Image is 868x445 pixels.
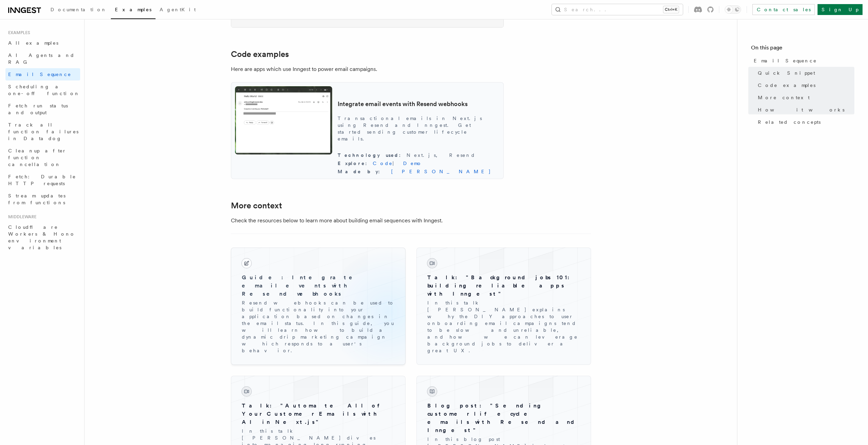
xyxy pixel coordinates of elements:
h3: Guide: Integrate email events with Resend webhooks [242,273,395,298]
span: More context [758,94,810,101]
span: Related concepts [758,119,821,125]
span: Middleware [5,214,36,220]
span: Examples [115,7,151,12]
p: Resend webhooks can be used to build functionality into your application based on changes in the ... [242,299,395,354]
p: Transactional emails in Next.js using Resend and Inngest. Get started sending customer lifecycle ... [338,115,500,142]
a: Track all function failures in Datadog [5,119,80,145]
a: How it works [755,104,854,116]
span: Fetch run status and output [8,103,68,115]
a: Code examples [755,79,854,91]
kbd: Ctrl+K [663,6,679,13]
a: Code examples [231,49,289,59]
a: Scheduling a one-off function [5,80,80,100]
p: Check the resources below to learn more about building email sequences with Inngest. [231,216,504,225]
div: | [338,160,500,167]
span: Technology used : [338,152,407,158]
a: Examples [111,2,156,19]
a: Email Sequence [5,68,80,80]
a: Cloudflare Workers & Hono environment variables [5,221,80,254]
a: Code [373,161,393,166]
a: Fetch run status and output [5,100,80,119]
img: Integrate email events with Resend webhooks [235,86,332,154]
p: In this talk [PERSON_NAME] explains why the DIY approaches to user onboarding email campaigns ten... [427,299,580,354]
a: Documentation [46,2,111,18]
a: AgentKit [156,2,200,18]
div: Next.js, Resend [338,152,500,159]
span: Documentation [50,7,107,12]
span: Examples [5,30,30,35]
a: More context [231,201,282,210]
a: Demo [403,161,422,166]
span: Made by : [338,169,386,174]
a: Sign Up [818,4,863,15]
span: Fetch: Durable HTTP requests [8,174,76,186]
span: Stream updates from functions [8,193,65,205]
a: Fetch: Durable HTTP requests [5,170,80,190]
a: More context [755,91,854,104]
a: Talk: "Background jobs 101: building reliable apps with Inngest"In this talk [PERSON_NAME] explai... [422,253,586,359]
a: Related concepts [755,116,854,128]
a: AI Agents and RAG [5,49,80,68]
h3: Talk: "Automate All of Your Customer Emails with AI in Next.js" [242,402,395,426]
a: Email Sequence [751,55,854,67]
span: Cleanup after function cancellation [8,148,67,167]
span: All examples [8,40,58,46]
span: AgentKit [160,7,196,12]
a: Guide: Integrate email events with Resend webhooksResend webhooks can be used to build functional... [236,253,400,359]
span: Email Sequence [754,57,817,64]
a: Cleanup after function cancellation [5,145,80,170]
span: AI Agents and RAG [8,53,75,65]
span: Code examples [758,82,815,89]
span: Track all function failures in Datadog [8,122,78,141]
span: How it works [758,106,844,113]
h3: Blog post: "Sending customer lifecycle emails with Resend and Inngest" [427,402,580,434]
span: Scheduling a one-off function [8,84,80,96]
a: Contact sales [752,4,815,15]
h4: On this page [751,44,854,55]
h3: Talk: "Background jobs 101: building reliable apps with Inngest" [427,273,580,298]
button: Toggle dark mode [725,5,741,14]
a: [PERSON_NAME] [386,169,491,174]
a: Stream updates from functions [5,190,80,209]
a: Quick Snippet [755,67,854,79]
h3: Integrate email events with Resend webhooks [338,100,500,108]
span: Explore : [338,161,373,166]
button: Search...Ctrl+K [552,4,683,15]
span: Email Sequence [8,72,71,77]
span: Cloudflare Workers & Hono environment variables [8,224,75,250]
span: Quick Snippet [758,70,815,76]
p: Here are apps which use Inngest to power email campaigns. [231,64,504,74]
a: All examples [5,37,80,49]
